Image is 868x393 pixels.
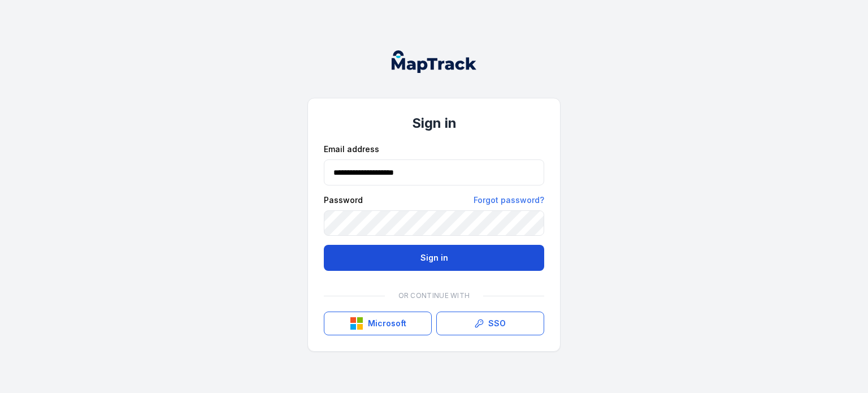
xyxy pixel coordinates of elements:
[436,312,544,335] a: SSO
[374,50,494,73] nav: Global
[474,195,544,206] a: Forgot password?
[324,312,432,335] button: Microsoft
[324,114,544,132] h1: Sign in
[324,284,544,307] div: Or continue with
[324,144,379,155] label: Email address
[324,195,363,206] label: Password
[324,245,544,271] button: Sign in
